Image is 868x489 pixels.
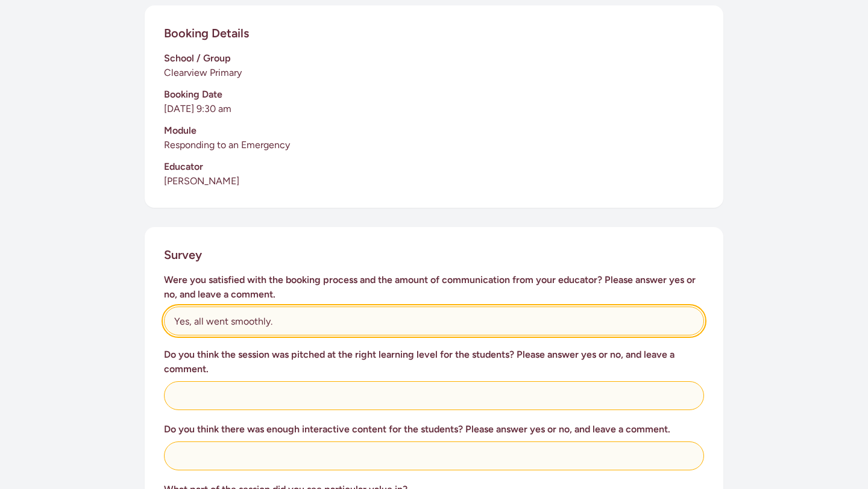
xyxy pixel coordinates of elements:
p: Clearview Primary [164,66,704,80]
h3: School / Group [164,51,704,66]
h3: Were you satisfied with the booking process and the amount of communication from your educator? P... [164,273,704,302]
h3: Do you think there was enough interactive content for the students? Please answer yes or no, and ... [164,422,704,437]
p: [PERSON_NAME] [164,174,704,188]
h3: Do you think the session was pitched at the right learning level for the students? Please answer ... [164,347,704,376]
h2: Booking Details [164,25,249,42]
p: [DATE] 9:30 am [164,102,704,116]
h3: Educator [164,160,704,174]
h3: Module [164,123,704,138]
h3: Booking Date [164,87,704,102]
h2: Survey [164,246,202,263]
p: Responding to an Emergency [164,138,704,152]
